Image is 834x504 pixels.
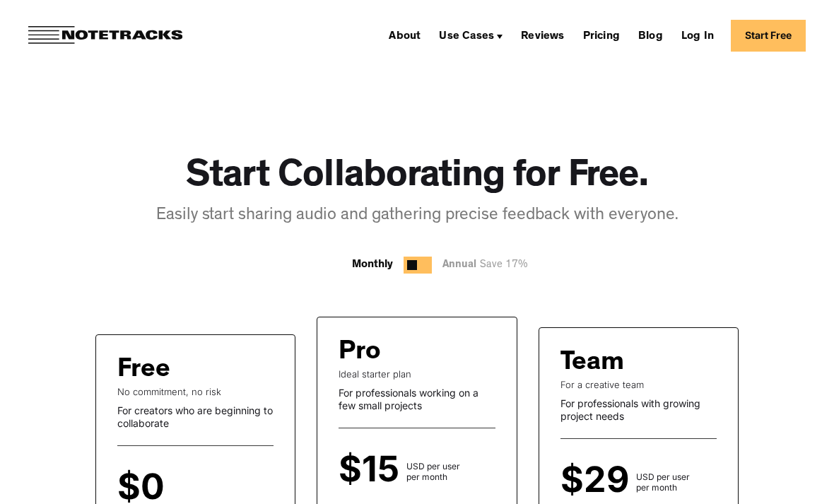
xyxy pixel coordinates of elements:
[476,260,528,271] span: Save 17%
[515,24,570,47] a: Reviews
[433,24,508,47] div: Use Cases
[117,386,274,397] div: No commitment, no risk
[676,24,720,47] a: Log In
[339,339,381,368] div: Pro
[156,204,679,228] div: Easily start sharing audio and gathering precise feedback with everyone.
[633,24,669,47] a: Blog
[117,356,170,386] div: Free
[731,20,806,52] a: Start Free
[406,461,460,482] div: USD per user per month
[172,479,213,500] div: per user per month
[383,24,426,47] a: About
[560,349,624,379] div: Team
[560,467,636,493] div: $29
[577,24,625,47] a: Pricing
[352,257,393,274] div: Monthly
[442,257,535,274] div: Annual
[636,471,690,493] div: USD per user per month
[117,404,274,429] div: For creators who are beginning to collaborate
[439,31,494,42] div: Use Cases
[560,379,717,390] div: For a creative team
[339,368,495,380] div: Ideal starter plan
[186,156,649,201] h1: Start Collaborating for Free.
[117,474,172,500] div: $0
[560,397,717,422] div: For professionals with growing project needs
[339,457,406,482] div: $15
[339,387,495,411] div: For professionals working on a few small projects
